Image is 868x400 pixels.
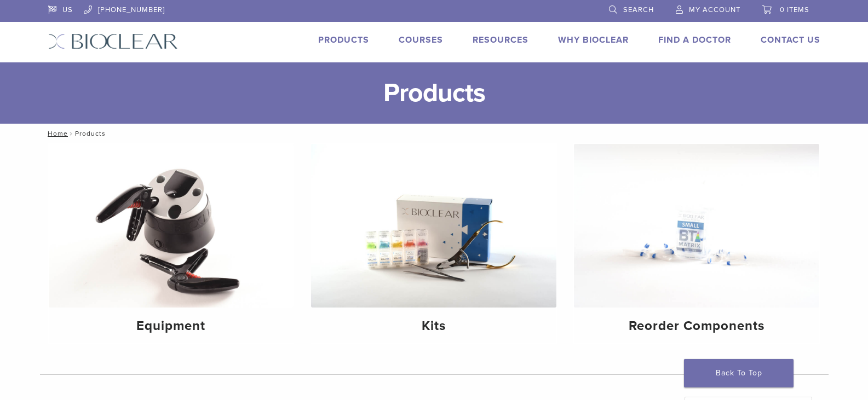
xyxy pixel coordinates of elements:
span: My Account [689,5,740,14]
img: Reorder Components [574,144,819,308]
a: Contact Us [761,34,820,45]
span: 0 items [780,5,809,14]
a: Resources [473,34,528,45]
nav: Products [40,124,829,143]
h4: Reorder Components [583,316,810,336]
a: Products [318,34,369,45]
h4: Equipment [58,316,285,336]
a: Courses [399,34,443,45]
a: Home [44,130,68,137]
img: Bioclear [48,33,178,49]
a: Find A Doctor [658,34,731,45]
a: Kits [311,144,556,343]
a: Back To Top [684,359,794,387]
a: Why Bioclear [558,34,629,45]
span: Search [623,5,654,14]
a: Equipment [49,144,294,343]
img: Kits [311,144,556,308]
a: Reorder Components [574,144,819,343]
img: Equipment [49,144,294,308]
h4: Kits [320,316,548,336]
span: / [68,131,75,136]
